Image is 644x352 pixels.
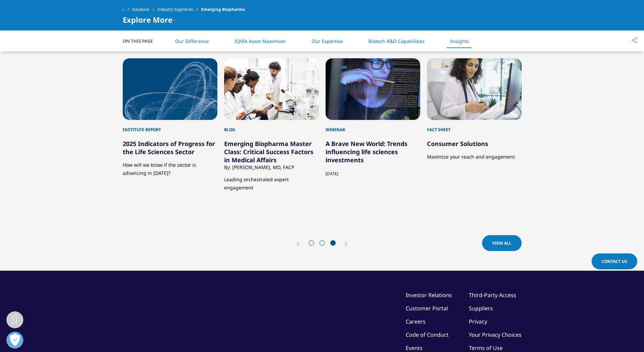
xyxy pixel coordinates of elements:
div: Fact Sheet [427,120,522,133]
button: Open Preferences [6,332,23,349]
p: Maximize your reach and engagement [427,148,522,161]
span: View All [492,240,511,246]
div: Webinar [326,120,420,133]
div: 10 / 12 [224,58,319,210]
a: Customer Portal [406,305,448,312]
a: Emerging Biopharma Master Class: Critical Success Factors in Medical Affairs [224,140,313,164]
span: Emerging Biopharma [201,3,245,16]
span: Explore More [123,16,172,24]
a: Terms of Use [469,344,503,352]
a: 2025 Indicators of Progress for the Life Sciences Sector [123,140,215,156]
a: Code of Conduct [406,331,449,338]
a: Contact Us [592,253,637,269]
p: How will we know if the sector is advancing in [DATE]? [123,156,217,177]
span: Contact Us [602,258,627,264]
a: IQVIA Asset Maximizer [235,38,286,44]
a: View All [482,235,522,251]
a: Biotech R&D Capabilities [368,38,425,44]
span: On This Page [123,38,160,44]
p: Leading orchestrated expert engagement [224,170,319,192]
div: Previous slide [297,241,306,247]
div: 11 / 12 [326,58,420,210]
a: Your Privacy Choices [469,331,522,338]
a: Third-Party Access [469,291,516,299]
a: Privacy [469,318,487,325]
a: Solutions [132,3,158,16]
a: Consumer Solutions [427,140,488,148]
div: [DATE] [326,164,420,177]
a: Insights [450,38,469,44]
a: Careers [406,318,426,325]
div: 12 / 12 [427,58,522,210]
div: Institute Report [123,120,217,133]
div: Blog [224,120,319,133]
a: Investor Relations [406,291,452,299]
div: By: [PERSON_NAME], MD, FACP [224,164,319,170]
a: Our Difference [175,38,209,44]
a: Suppliers [469,305,493,312]
a: Industry Segments [158,3,201,16]
a: Events [406,344,423,352]
div: 9 / 12 [123,58,217,210]
div: Next slide [338,241,347,247]
a: A Brave New World: Trends influencing life sciences investments [326,140,407,164]
a: Our Expertise [312,38,343,44]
